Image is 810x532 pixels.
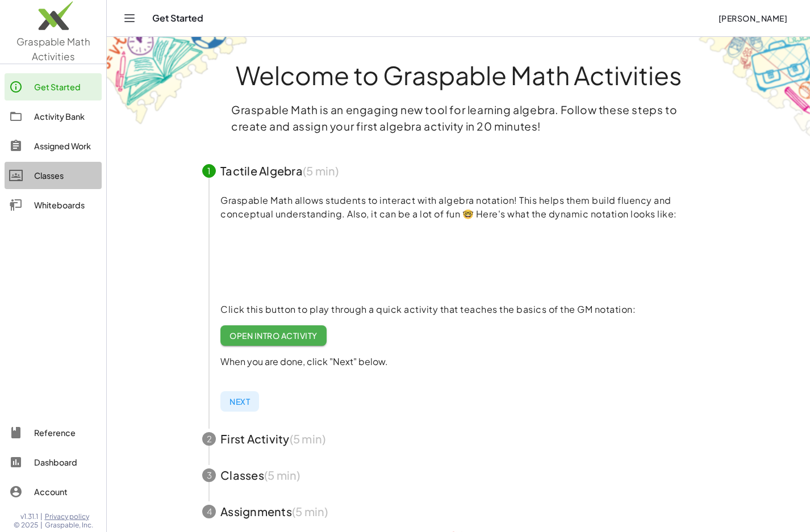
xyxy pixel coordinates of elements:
[45,512,93,521] a: Privacy policy
[229,330,318,341] span: Open Intro Activity
[34,80,97,94] div: Get Started
[202,432,216,446] div: 2
[220,355,715,368] p: When you are done, click "Next" below.
[45,521,93,530] span: Graspable, Inc.
[5,103,102,130] a: Activity Bank
[181,62,736,88] h1: Welcome to Graspable Math Activities
[189,493,728,530] button: 4Assignments(5 min)
[220,219,391,304] video: What is this? This is dynamic math notation. Dynamic math notation plays a central role in how Gr...
[34,139,97,153] div: Assigned Work
[220,303,715,316] p: Click this button to play through a quick activity that teaches the basics of the GM notation:
[14,521,38,530] span: © 2025
[5,132,102,160] a: Assigned Work
[34,426,97,439] div: Reference
[34,169,97,182] div: Classes
[5,73,102,100] a: Get Started
[5,419,102,446] a: Reference
[718,13,787,23] span: [PERSON_NAME]
[231,102,686,135] p: Graspable Math is an engaging new tool for learning algebra. Follow these steps to create and ass...
[5,162,102,189] a: Classes
[220,325,327,346] a: Open Intro Activity
[34,485,97,499] div: Account
[16,35,90,62] span: Graspable Math Activities
[34,110,97,123] div: Activity Bank
[40,512,43,521] span: |
[220,194,715,221] p: Graspable Math allows students to interact with algebra notation! This helps them build fluency a...
[5,191,102,219] a: Whiteboards
[5,449,102,476] a: Dashboard
[20,512,38,521] span: v1.31.1
[189,457,728,493] button: 3Classes(5 min)
[120,9,139,27] button: Toggle navigation
[202,468,216,482] div: 3
[5,478,102,505] a: Account
[220,391,259,412] button: Next
[107,36,249,126] img: get-started-bg-ul-Ceg4j33I.png
[34,198,97,212] div: Whiteboards
[202,164,216,178] div: 1
[229,396,250,407] span: Next
[202,505,216,518] div: 4
[189,153,728,189] button: 1Tactile Algebra(5 min)
[189,421,728,457] button: 2First Activity(5 min)
[34,455,97,469] div: Dashboard
[40,521,43,530] span: |
[709,8,796,28] button: [PERSON_NAME]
